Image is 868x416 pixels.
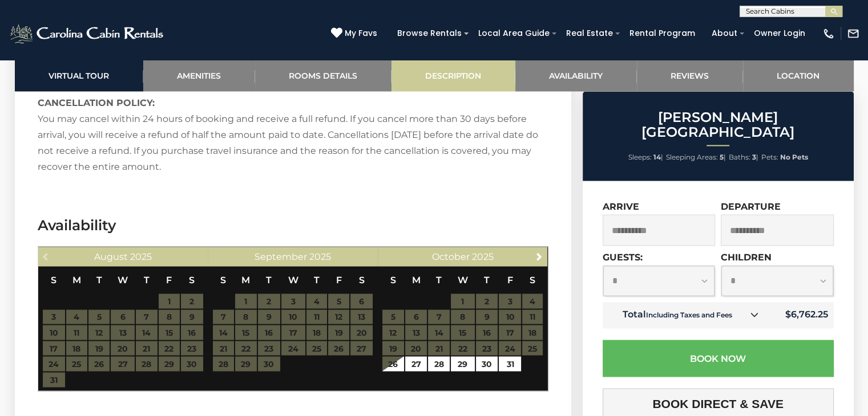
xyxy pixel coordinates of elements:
span: Wednesday [288,274,298,285]
a: Amenities [143,60,255,91]
span: Saturday [189,274,195,285]
label: Guests: [603,251,643,262]
a: Real Estate [560,25,619,42]
span: October [432,251,470,262]
span: Wednesday [458,274,468,285]
span: My Favs [345,27,377,39]
a: 27 [405,356,427,371]
a: Description [391,60,515,91]
span: Sunday [220,274,226,285]
a: Rental Program [624,25,701,42]
h3: BOOK DIRECT & SAVE [611,397,825,410]
span: September [255,251,307,262]
img: White-1-2.png [9,22,167,45]
span: Friday [336,274,341,285]
a: Availability [515,60,637,91]
a: Local Area Guide [473,25,555,42]
a: 28 [428,356,449,371]
span: Sleeping Areas: [666,153,718,161]
strong: 5 [720,153,724,161]
strong: 3 [752,153,756,161]
span: 2025 [472,251,494,262]
li: | [628,150,663,165]
a: 29 [451,356,475,371]
span: Next [535,251,544,260]
a: Location [743,60,854,91]
a: Owner Login [748,25,811,42]
button: Book Now [603,340,834,377]
span: Sunday [390,274,396,285]
span: Saturday [359,274,365,285]
h2: [PERSON_NAME][GEOGRAPHIC_DATA] [586,110,851,140]
span: Tuesday [436,274,442,285]
span: Friday [166,274,172,285]
strong: 14 [653,153,661,161]
span: Saturday [530,274,535,285]
a: 26 [382,356,403,371]
a: Reviews [637,60,743,91]
span: 2025 [309,251,331,262]
span: August [94,251,128,262]
a: About [706,25,743,42]
td: Total [603,302,768,328]
li: | [666,150,726,165]
strong: No Pets [780,153,808,161]
h3: Availability [38,215,548,235]
span: Monday [72,274,81,285]
span: Monday [411,274,420,285]
a: 31 [499,356,521,371]
label: Children [721,251,772,262]
span: Pets: [761,153,778,161]
label: Arrive [603,201,639,211]
span: Friday [507,274,513,285]
span: Monday [241,274,250,285]
span: Sunday [51,274,56,285]
li: | [729,150,758,165]
span: Baths: [729,153,750,161]
span: Sleeps: [628,153,652,161]
td: $6,762.25 [768,302,834,328]
label: Departure [721,201,781,211]
span: Thursday [314,274,320,285]
span: Tuesday [266,274,272,285]
span: Thursday [484,274,490,285]
a: 30 [476,356,498,371]
small: Including Taxes and Fees [646,310,732,319]
a: Virtual Tour [15,60,143,91]
a: Browse Rentals [391,25,467,42]
a: My Favs [331,27,380,40]
span: Thursday [144,274,150,285]
span: Tuesday [96,274,102,285]
a: Next [532,248,546,263]
span: 2025 [130,251,152,262]
img: mail-regular-white.png [847,27,859,40]
a: Rooms Details [255,60,391,91]
img: phone-regular-white.png [822,27,835,40]
span: Wednesday [118,274,128,285]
